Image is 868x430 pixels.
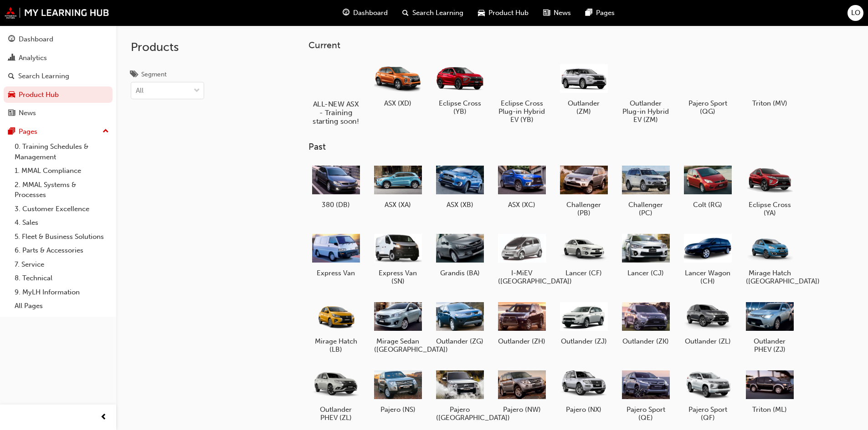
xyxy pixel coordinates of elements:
span: up-icon [103,126,109,137]
span: news-icon [8,109,15,117]
span: Product Hub [488,8,529,18]
a: Search Learning [4,68,113,85]
a: ASX (XC) [494,160,549,212]
h5: Express Van [312,269,360,277]
h5: Eclipse Cross (YA) [746,201,794,217]
h5: Triton (MV) [746,99,794,107]
h5: 380 (DB) [312,201,360,209]
div: Pages [19,126,37,137]
span: pages-icon [586,7,592,19]
h5: Eclipse Cross Plug-in Hybrid EV (YB) [498,99,546,124]
h5: Pajero (NW) [498,405,546,414]
a: 7. Service [11,258,113,272]
a: Dashboard [4,31,113,48]
div: Dashboard [19,34,53,45]
span: chart-icon [8,54,15,62]
h5: Mirage Hatch (LB) [312,337,360,354]
a: Analytics [4,50,113,66]
span: Search Learning [412,8,463,18]
a: Pajero Sport (QG) [680,58,735,119]
h5: Outlander (ZL) [684,337,732,345]
a: Eclipse Cross (YA) [742,160,797,221]
a: guage-iconDashboard [335,4,395,22]
a: Outlander (ZH) [494,296,549,349]
h5: Challenger (PB) [560,201,608,217]
h5: ALL-NEW ASX - Training starting soon! [310,100,361,126]
a: 1. MMAL Compliance [11,164,113,178]
div: Search Learning [18,71,69,81]
a: 3. Customer Excellence [11,202,113,216]
a: 5. Fleet & Business Solutions [11,230,113,244]
h5: Lancer (CJ) [622,269,670,277]
h5: Pajero Sport (QF) [684,405,732,422]
h5: Mirage Sedan ([GEOGRAPHIC_DATA]) [374,337,422,354]
span: pages-icon [8,128,15,136]
h5: Outlander PHEV (ZJ) [746,337,794,354]
a: Lancer (CF) [556,228,611,281]
h5: Pajero (NX) [560,405,608,414]
h5: I-MiEV ([GEOGRAPHIC_DATA]) [498,269,546,285]
a: Grandis (BA) [432,228,487,281]
a: News [4,105,113,121]
a: 0. Training Schedules & Management [11,140,113,164]
h5: Lancer Wagon (CH) [684,269,732,285]
h5: Outlander PHEV (ZL) [312,405,360,422]
a: 2. MMAL Systems & Processes [11,178,113,202]
div: All [136,86,144,96]
a: 9. MyLH Information [11,285,113,299]
a: Pajero Sport (QF) [680,364,735,425]
a: Lancer (CJ) [618,228,673,281]
h5: Outlander (ZK) [622,337,670,345]
h3: Current [308,40,826,51]
a: Outlander (ZL) [680,296,735,349]
span: search-icon [402,7,409,19]
a: Pajero (NW) [494,364,549,417]
div: Segment [141,70,167,79]
a: ASX (XD) [370,58,425,111]
h5: Pajero Sport (QE) [622,405,670,422]
a: Mirage Hatch ([GEOGRAPHIC_DATA]) [742,228,797,289]
h5: ASX (XD) [374,99,422,107]
h5: ASX (XB) [436,201,484,209]
h5: ASX (XC) [498,201,546,209]
a: I-MiEV ([GEOGRAPHIC_DATA]) [494,228,549,289]
a: ALL-NEW ASX - Training starting soon! [308,58,363,127]
h5: Outlander (ZM) [560,99,608,116]
a: Outlander PHEV (ZL) [308,364,363,425]
a: Mirage Sedan ([GEOGRAPHIC_DATA]) [370,296,425,357]
span: car-icon [8,91,15,99]
a: Outlander PHEV (ZJ) [742,296,797,357]
h2: Products [131,40,204,55]
a: Colt (RG) [680,160,735,212]
a: pages-iconPages [578,4,622,22]
div: News [19,108,36,118]
button: Pages [4,123,113,140]
a: 380 (DB) [308,160,363,212]
span: tags-icon [131,71,138,79]
h5: Challenger (PC) [622,201,670,217]
h5: Grandis (BA) [436,269,484,277]
a: Outlander (ZK) [618,296,673,349]
a: Outlander Plug-in Hybrid EV (ZM) [618,58,673,127]
h5: Outlander (ZH) [498,337,546,345]
a: Eclipse Cross Plug-in Hybrid EV (YB) [494,58,549,127]
a: Triton (ML) [742,364,797,417]
a: Outlander (ZJ) [556,296,611,349]
a: Product Hub [4,86,113,103]
h5: Mirage Hatch ([GEOGRAPHIC_DATA]) [746,269,794,285]
a: Mirage Hatch (LB) [308,296,363,357]
h5: Eclipse Cross (YB) [436,99,484,116]
span: search-icon [8,72,15,81]
h5: Pajero Sport (QG) [684,99,732,116]
a: Challenger (PC) [618,160,673,221]
span: guage-icon [343,7,349,19]
h5: Outlander (ZJ) [560,337,608,345]
span: prev-icon [100,412,107,423]
a: Pajero (NX) [556,364,611,417]
a: search-iconSearch Learning [395,4,471,22]
h5: ASX (XA) [374,201,422,209]
span: Dashboard [353,8,388,18]
span: news-icon [543,7,550,19]
a: 8. Technical [11,271,113,285]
